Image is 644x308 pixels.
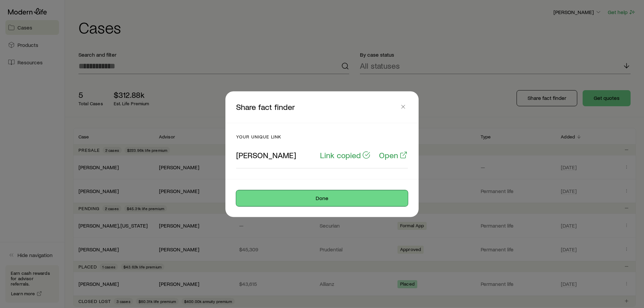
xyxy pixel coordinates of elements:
[379,150,398,160] p: Open
[236,150,296,160] p: [PERSON_NAME]
[236,102,398,112] p: Share fact finder
[236,134,408,139] p: Your unique link
[320,150,371,160] button: Link copied
[379,150,408,160] a: Open
[236,190,408,206] button: Done
[320,150,361,160] p: Link copied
